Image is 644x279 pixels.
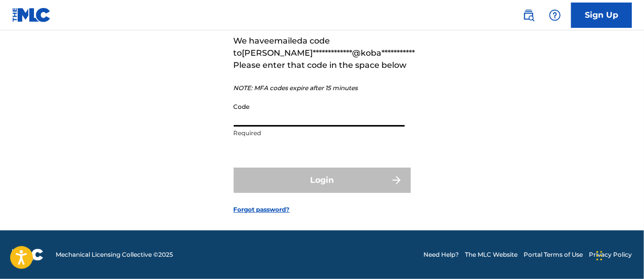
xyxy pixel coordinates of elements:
img: MLC Logo [12,8,51,22]
a: Portal Terms of Use [524,250,583,259]
span: Mechanical Licensing Collective © 2025 [56,250,173,259]
img: logo [12,249,44,261]
a: Sign Up [571,3,632,28]
iframe: Chat Widget [593,230,644,279]
a: Need Help? [423,250,459,259]
p: NOTE: MFA codes expire after 15 minutes [234,84,415,93]
div: Help [545,5,565,25]
p: Required [234,129,405,138]
img: search [523,9,535,21]
a: Public Search [519,5,539,25]
div: Drag [596,241,603,271]
a: Privacy Policy [589,250,632,259]
a: The MLC Website [465,250,518,259]
a: Forgot password? [234,205,290,214]
img: help [549,9,561,21]
p: Please enter that code in the space below [234,59,415,71]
